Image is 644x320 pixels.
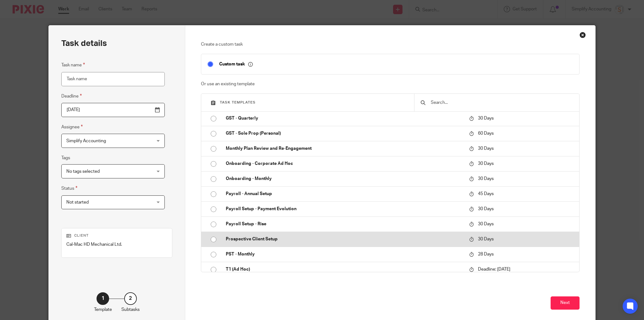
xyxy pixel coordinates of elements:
[478,146,494,151] span: 30 Days
[478,237,494,241] span: 30 Days
[201,41,580,48] p: Create a custom task
[551,296,580,310] button: Next
[201,81,580,87] p: Or use an existing template
[61,93,82,100] label: Deadline
[66,200,89,205] span: Not started
[478,267,510,272] span: Deadline: [DATE]
[226,266,463,272] p: T1 (Ad Hoc)
[430,99,573,106] input: Search...
[219,61,253,67] p: Custom task
[478,192,494,196] span: 45 Days
[580,32,586,38] div: Close this dialog window
[94,306,112,313] p: Template
[226,130,463,137] p: GST - Sole Prop (Personal)
[61,103,165,117] input: Pick a date
[226,191,463,197] p: Payroll - Annual Setup
[220,101,256,104] span: Task templates
[226,221,463,227] p: Payroll Setup - Rise
[226,236,463,242] p: Prospective Client Setup
[478,116,494,121] span: 30 Days
[121,306,140,313] p: Subtasks
[478,131,494,136] span: 60 Days
[66,233,168,238] p: Client
[124,292,137,305] div: 2
[61,38,107,49] h2: Task details
[226,115,463,121] p: GST - Quarterly
[61,123,83,131] label: Assignee
[66,241,168,248] p: Cal-Mac HD Mechanical Ltd.
[478,222,494,226] span: 30 Days
[478,207,494,211] span: 30 Days
[97,292,109,305] div: 1
[66,139,106,143] span: Simplify Accounting
[61,61,85,69] label: Task name
[478,177,494,181] span: 30 Days
[61,155,70,161] label: Tags
[61,185,77,192] label: Status
[226,145,463,152] p: Monthly Plan Review and Re-Engagement
[478,252,494,256] span: 28 Days
[226,206,463,212] p: Payroll Setup - Payment Evolution
[61,72,165,86] input: Task name
[226,160,463,167] p: Onboarding - Corporate Ad Hoc
[66,169,100,174] span: No tags selected
[226,176,463,182] p: Onboarding - Monthly
[478,161,494,166] span: 30 Days
[226,251,463,257] p: PST - Monthly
